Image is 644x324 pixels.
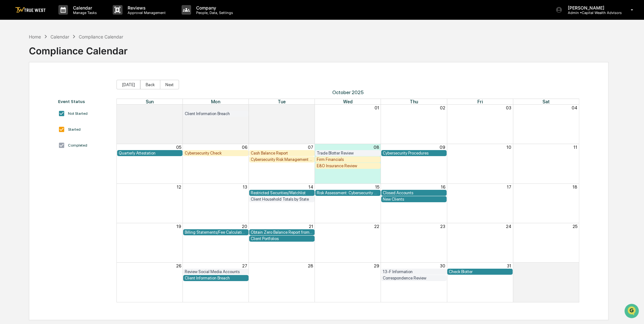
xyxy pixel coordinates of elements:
[251,236,313,241] div: Client Portfolios
[119,151,181,155] div: Quarterly Attestation
[383,197,445,202] div: New Clients
[13,113,41,119] span: Preclearance
[68,10,100,15] p: Manage Tasks
[15,7,46,13] img: logo
[624,303,641,320] iframe: Open customer support
[185,230,247,235] div: Billing Statements/Fee Calculations Report
[29,55,87,60] div: We're available if you need us!
[242,105,247,110] button: 29
[477,99,483,104] span: Fri
[68,127,81,132] div: Started
[573,224,577,229] button: 25
[146,99,154,104] span: Sun
[440,105,445,110] button: 02
[56,86,69,91] span: [DATE]
[123,5,169,10] p: Reviews
[185,276,247,280] div: Client Information Breach
[375,105,379,110] button: 01
[79,34,123,39] div: Compliance Calendar
[185,269,247,274] div: Review Social Media Accounts
[317,190,379,195] div: Risk Assessment: Cybersecurity and Technology Vendor Review
[308,105,313,110] button: 30
[573,263,577,268] button: 01
[68,111,88,116] div: Not Started
[176,263,181,268] button: 26
[242,145,247,150] button: 06
[116,99,579,302] div: Month View
[63,140,77,145] span: Pylon
[251,190,313,195] div: Restricted Securities/Watchlist
[440,263,445,268] button: 30
[562,5,621,10] p: [PERSON_NAME]
[46,113,51,118] div: 🗄️
[20,86,51,91] span: [PERSON_NAME]
[309,184,313,190] button: 14
[572,105,577,110] button: 04
[383,269,445,274] div: 13-F Information
[45,140,77,145] a: Powered byPylon
[383,151,445,155] div: Cybersecurity Procedures
[375,184,379,190] button: 15
[6,13,116,23] p: How can we help?
[374,224,379,229] button: 22
[506,105,511,110] button: 03
[191,10,236,15] p: People, Data, Settings
[140,80,160,89] button: Back
[176,145,181,150] button: 05
[53,86,55,91] span: •
[4,122,43,134] a: 🔎Data Lookup
[309,224,313,229] button: 21
[507,184,511,190] button: 17
[410,99,418,104] span: Thu
[343,99,353,104] span: Wed
[449,269,511,274] div: Check Blotter
[507,145,511,150] button: 10
[160,80,179,89] button: Next
[243,184,247,190] button: 13
[6,113,11,118] div: 🖐️
[441,184,445,190] button: 16
[317,151,379,155] div: Trade Blotter Review
[43,110,81,121] a: 🗄️Attestations
[68,5,100,10] p: Calendar
[562,10,621,15] p: Admin • Capital Wealth Advisors
[211,99,220,104] span: Mon
[278,99,286,104] span: Tue
[6,80,17,90] img: Sigrid Alegria
[242,224,247,229] button: 20
[29,48,104,55] div: Start new chat
[317,163,379,168] div: E&O Insurance Review
[177,184,181,190] button: 12
[573,184,577,190] button: 18
[374,145,379,150] button: 08
[50,34,69,39] div: Calendar
[52,113,79,119] span: Attestations
[242,263,247,268] button: 27
[176,224,181,229] button: 19
[29,34,41,39] div: Home
[176,105,181,110] button: 28
[507,263,511,268] button: 31
[6,48,18,60] img: 1746055101610-c473b297-6a78-478c-a979-82029cc54cd1
[58,99,110,104] div: Event Status
[68,143,87,148] div: Completed
[108,50,116,58] button: Start new chat
[251,151,313,155] div: Cash Balance Report
[506,224,511,229] button: 24
[574,145,577,150] button: 11
[308,263,313,268] button: 28
[308,145,313,150] button: 07
[440,145,445,150] button: 09
[383,190,445,195] div: Closed Accounts
[185,151,247,155] div: Cybersecurity Check
[6,70,43,75] div: Past conversations
[251,157,313,162] div: Cybersecurity Risk Management and Strategy
[440,224,445,229] button: 23
[98,69,116,77] button: See all
[4,110,43,121] a: 🖐️Preclearance
[317,157,379,162] div: Firm Financials
[116,89,579,95] span: October 2025
[13,48,25,60] img: 8933085812038_c878075ebb4cc5468115_72.jpg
